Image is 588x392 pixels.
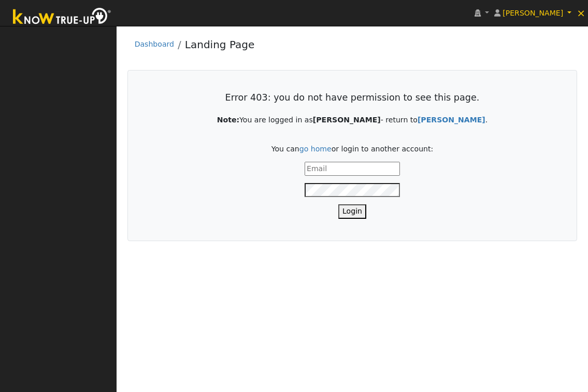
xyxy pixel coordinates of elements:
button: Login [338,204,366,218]
p: You are logged in as - return to . [150,115,555,125]
strong: [PERSON_NAME] [313,116,381,124]
p: You can or login to another account: [150,144,555,155]
span: × [577,7,585,19]
a: Dashboard [135,40,174,48]
img: Know True-Up [8,6,117,29]
strong: Note: [217,116,239,124]
input: Email [305,162,400,176]
a: go home [299,145,332,153]
span: [PERSON_NAME] [503,9,563,17]
h3: Error 403: you do not have permission to see this page. [150,92,555,103]
strong: [PERSON_NAME] [418,116,485,124]
a: Back to User [418,116,485,124]
li: Landing Page [174,37,254,58]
